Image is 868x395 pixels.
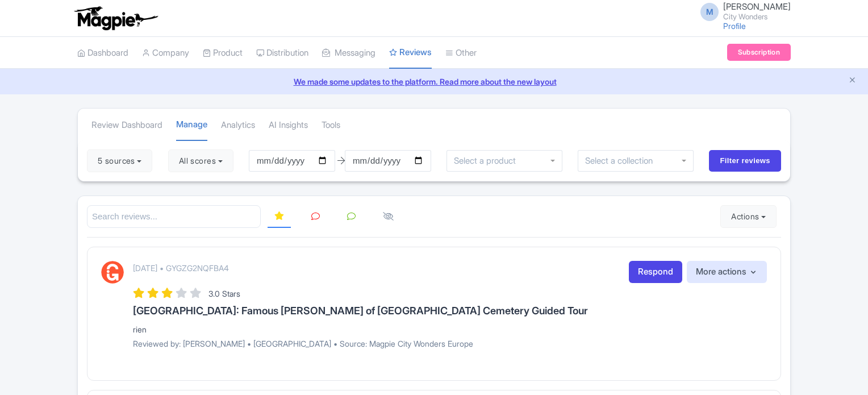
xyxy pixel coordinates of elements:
button: Actions [720,205,777,228]
button: All scores [168,149,233,172]
span: [PERSON_NAME] [723,1,791,12]
a: Other [445,38,477,69]
input: Select a collection [585,156,661,166]
a: We made some updates to the platform. Read more about the new layout [7,76,861,88]
small: City Wonders [723,13,791,20]
input: Filter reviews [709,150,781,172]
a: Manage [176,109,207,142]
span: M [700,3,719,21]
img: GetYourGuide Logo [101,261,124,284]
button: More actions [687,261,767,283]
a: Messaging [322,38,375,69]
a: Dashboard [77,38,128,69]
span: 3.0 Stars [208,289,240,298]
button: 5 sources [87,149,152,172]
a: Profile [723,21,746,31]
div: rien [133,323,767,335]
a: Analytics [221,110,255,141]
a: Reviews [389,37,432,69]
img: logo-ab69f6fb50320c5b225c76a69d11143b.png [72,6,160,31]
a: Tools [322,110,340,141]
a: M [PERSON_NAME] City Wonders [694,2,791,20]
input: Select a product [454,156,522,166]
a: AI Insights [269,110,308,141]
a: Company [142,38,189,69]
h3: [GEOGRAPHIC_DATA]: Famous [PERSON_NAME] of [GEOGRAPHIC_DATA] Cemetery Guided Tour [133,305,767,317]
p: Reviewed by: [PERSON_NAME] • [GEOGRAPHIC_DATA] • Source: Magpie City Wonders Europe [133,338,767,350]
input: Search reviews... [87,205,261,228]
a: Respond [629,261,682,283]
a: Distribution [256,38,308,69]
a: Product [203,38,243,69]
a: Subscription [727,44,791,61]
a: Review Dashboard [91,110,162,141]
p: [DATE] • GYGZG2NQFBA4 [133,262,229,274]
button: Close announcement [848,74,857,88]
